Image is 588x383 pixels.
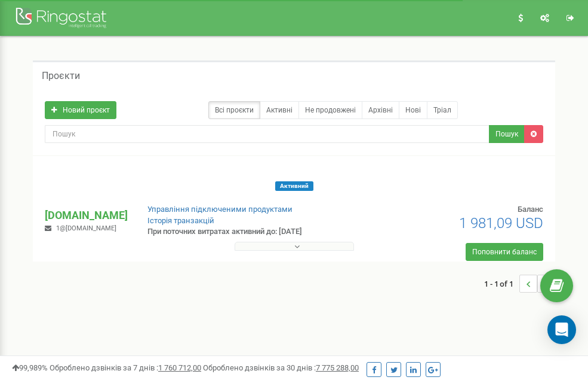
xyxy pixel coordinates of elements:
span: 1@[DOMAIN_NAME] [56,224,116,232]
a: Новий проєкт [45,101,116,119]
u: 1 760 712,00 [158,363,201,372]
a: Всі проєкти [208,101,260,119]
span: Баланс [518,205,543,214]
a: Тріал [427,101,458,119]
input: Пошук [45,125,490,143]
a: Історія транзакцій [147,216,214,225]
a: Поповнити баланс [466,243,543,261]
a: Управління підключеними продуктами [147,205,293,214]
u: 7 775 288,00 [316,363,359,372]
p: При поточних витратах активний до: [DATE] [147,226,302,238]
p: [DOMAIN_NAME] [45,208,128,223]
button: Пошук [489,125,525,143]
span: Оброблено дзвінків за 30 днів : [203,363,359,372]
a: Нові [399,101,427,119]
span: 99,989% [12,363,48,372]
a: Не продовжені [298,101,362,119]
a: Архівні [362,101,399,119]
span: Активний [275,181,313,191]
span: 1 981,09 USD [459,215,543,232]
a: Активні [260,101,299,119]
span: Оброблено дзвінків за 7 днів : [50,363,201,372]
span: 1 - 1 of 1 [484,275,519,293]
h5: Проєкти [42,71,80,81]
nav: ... [484,263,555,305]
div: Open Intercom Messenger [547,315,576,344]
